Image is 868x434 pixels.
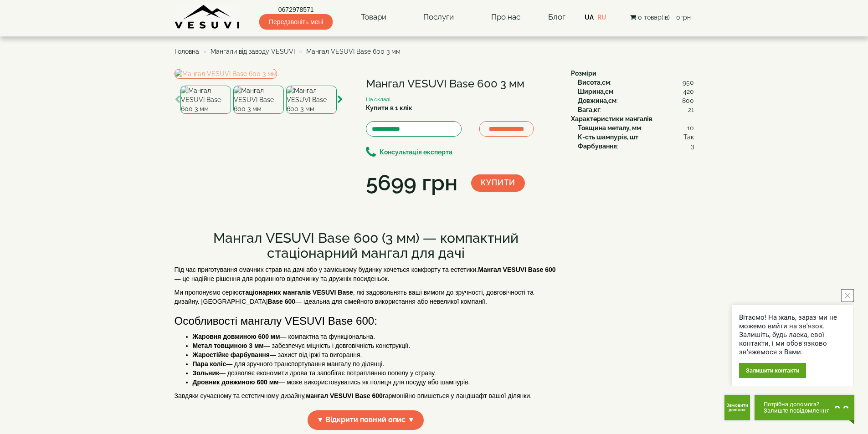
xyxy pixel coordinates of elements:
[683,78,694,87] span: 950
[688,105,694,114] span: 21
[175,69,277,79] img: Мангал VESUVI Base 600 3 мм
[691,142,694,151] span: 3
[578,133,694,142] div: :
[175,5,241,30] img: Завод VESUVI
[683,87,694,96] span: 420
[366,168,457,199] div: 5699 грн
[414,7,463,28] a: Послуги
[578,123,694,133] div: :
[193,333,280,340] strong: Жаровня довжиною 600 мм
[180,86,231,114] img: Мангал VESUVI Base 600 3 мм
[306,48,401,55] span: Мангал VESUVI Base 600 3 мм
[578,124,641,132] b: Товщина металу, мм
[578,133,638,141] b: К-сть шампурів, шт
[193,378,557,387] li: — може використовуватись як полиця для посуду або шампурів.
[193,360,226,368] strong: Пара коліс
[578,79,610,86] b: Висота,см
[578,78,694,87] div: :
[175,265,557,283] p: Під час приготування смачних страв на дачі або у заміському будинку хочеться комфорту та естетики...
[597,14,606,21] a: RU
[764,401,830,408] span: Потрібна допомога?
[366,96,390,102] small: На складі
[193,368,557,378] li: — дозволяє економити дрова та запобігає потраплянню попелу у страву.
[175,391,557,400] p: Завдяки сучасному та естетичному дизайну, гармонійно впишеться у ландшафт вашої ділянки.
[638,14,691,21] span: 0 товар(ів) - 0грн
[239,289,353,296] strong: стаціонарних мангалів VESUVI Base
[352,7,395,28] a: Товари
[841,289,854,302] button: close button
[739,313,846,357] div: Вітаємо! На жаль, зараз ми не можемо вийти на зв'язок. Залишіть, будь ласка, свої контакти, і ми ...
[478,266,555,273] strong: Мангал VESUVI Base 600
[380,148,452,156] b: Консультація експерта
[682,96,694,105] span: 800
[578,97,616,104] b: Довжина,см
[585,14,594,21] a: UA
[193,351,270,358] strong: Жаростійке фарбування
[175,288,557,306] p: Ми пропонуємо серію , які задовольнять ваші вимоги до зручності, довговічності та дизайну. [GEOGR...
[259,14,333,30] span: Передзвоніть мені
[211,48,295,55] a: Мангали від заводу VESUVI
[306,392,383,399] strong: мангал VESUVI Base 600
[571,70,596,77] b: Розміри
[193,332,557,341] li: — компактна та функціональна.
[571,115,652,123] b: Характеристики мангалів
[578,96,694,105] div: :
[739,363,806,378] div: Залишити контакти
[471,174,525,192] button: Купити
[578,88,613,95] b: Ширина,см
[175,48,199,55] a: Головна
[578,105,694,114] div: :
[687,123,694,133] span: 10
[482,7,529,28] a: Про нас
[233,86,284,114] img: Мангал VESUVI Base 600 3 мм
[193,378,279,386] strong: Дровник довжиною 600 мм
[193,342,264,349] strong: Метал товщиною 3 мм
[578,87,694,96] div: :
[755,395,854,420] button: Chat button
[366,103,412,112] label: Купити в 1 клік
[175,315,557,327] h3: Особливості мангалу VESUVI Base 600:
[193,359,557,368] li: — для зручного транспортування мангалу по ділянці.
[175,230,557,260] h2: Мангал VESUVI Base 600 (3 мм) — компактний стаціонарний мангал для дачі
[683,133,694,142] span: Так
[726,403,748,412] span: Замовити дзвінок
[286,86,337,114] img: Мангал VESUVI Base 600 3 мм
[764,408,830,414] span: Залиште повідомлення
[627,12,693,22] button: 0 товар(ів) - 0грн
[267,298,295,305] strong: Base 600
[193,369,220,377] strong: Зольник
[548,12,565,21] a: Блог
[193,341,557,350] li: — забезпечує міцність і довговічність конструкції.
[308,410,424,430] span: ▼ Відкрити повний опис ▼
[366,78,557,90] h1: Мангал VESUVI Base 600 3 мм
[193,350,557,359] li: — захист від іржі та вигорання.
[578,106,600,113] b: Вага,кг
[578,142,694,151] div: :
[259,5,333,14] a: 0672978571
[724,395,750,420] button: Get Call button
[578,143,617,150] b: Фарбування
